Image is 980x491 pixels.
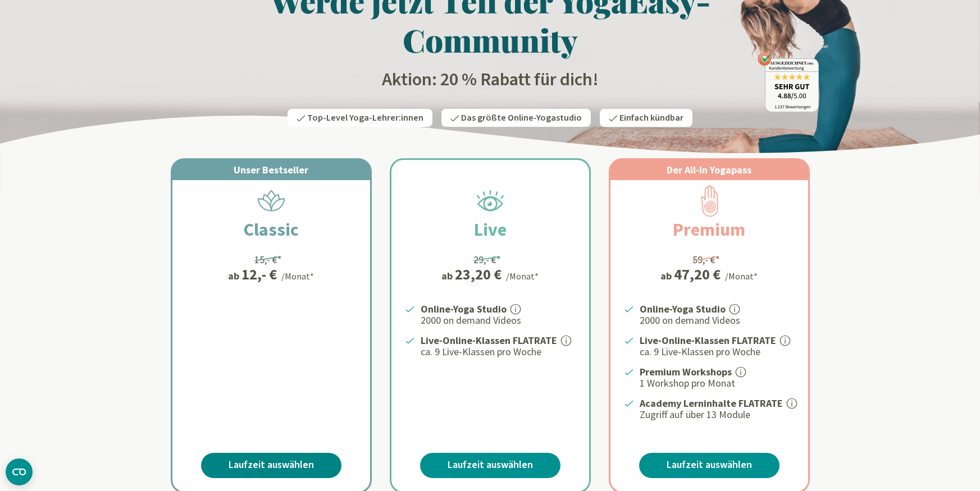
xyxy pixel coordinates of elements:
strong: Live-Online-Klassen FLATRATE [421,334,557,347]
div: 47,20 € [674,267,721,282]
strong: Online-Yoga Studio [421,302,507,315]
div: 12,- € [241,267,277,282]
p: ca. 9 Live-Klassen pro Woche [421,345,576,359]
div: 29,- €* [473,252,501,267]
strong: Online-Yoga Studio [640,302,726,315]
p: Zugriff auf über 13 Module [640,408,795,421]
div: 15,- €* [254,252,282,267]
a: Laufzeit auswählen [420,453,560,478]
a: Laufzeit auswählen [201,453,341,478]
h2: Classic [217,216,326,243]
p: 1 Workshop pro Monat [640,377,795,390]
span: Top-Level Yoga-Lehrer:innen [307,112,423,124]
strong: Live-Online-Klassen FLATRATE [640,334,776,347]
div: 23,20 € [455,267,502,282]
h2: Premium [646,216,772,243]
span: ab [660,268,674,283]
a: Laufzeit auswählen [639,453,780,478]
span: Einfach kündbar [619,112,683,124]
img: ausgezeichnet_badge.png [758,52,819,112]
p: ca. 9 Live-Klassen pro Woche [640,345,795,359]
strong: Academy Lerninhalte FLATRATE [640,397,783,410]
span: ab [441,268,455,283]
span: Unser Bestseller [234,163,308,176]
div: /Monat* [506,269,539,283]
p: 2000 on demand Videos [640,314,795,327]
button: CMP-Widget öffnen [6,458,33,485]
span: Das größte Online-Yogastudio [461,112,582,124]
div: /Monat* [725,269,758,283]
h2: Aktion: 20 % Rabatt für dich! [162,68,819,91]
span: ab [228,268,241,283]
p: 2000 on demand Videos [421,314,576,327]
span: Der All-In Yogapass [667,163,751,176]
div: 59,- €* [692,252,720,267]
h2: Live [447,216,534,243]
div: /Monat* [281,269,314,283]
strong: Premium Workshops [640,365,732,378]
